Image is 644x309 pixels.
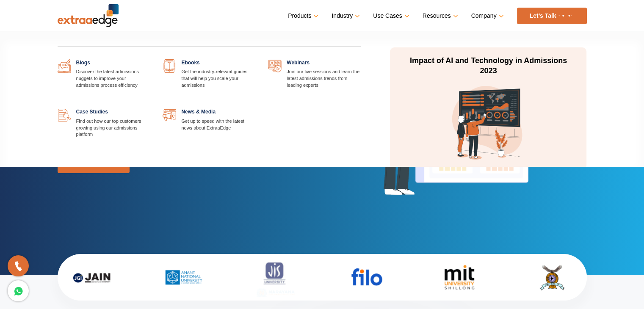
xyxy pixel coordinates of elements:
a: Use Cases [373,10,407,22]
a: Products [288,10,317,22]
a: Resources [423,10,456,22]
a: Industry [332,10,358,22]
a: Let’s Talk [517,8,587,24]
a: Company [471,10,502,22]
p: Impact of AI and Technology in Admissions 2023 [409,56,568,76]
